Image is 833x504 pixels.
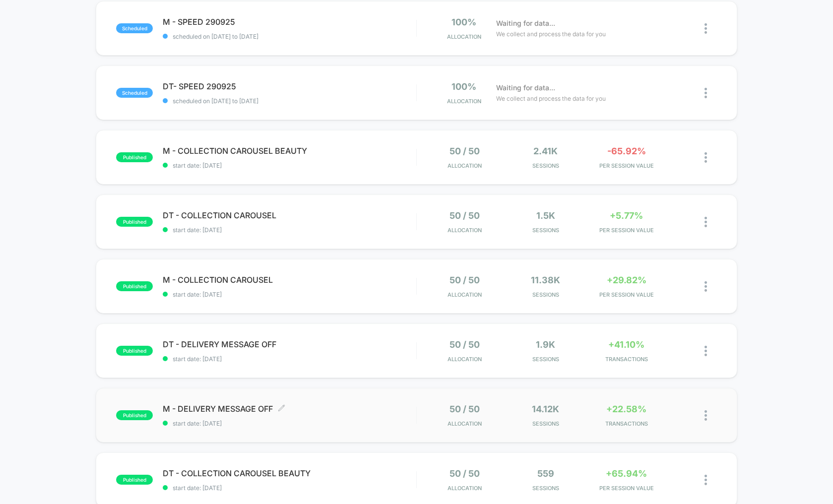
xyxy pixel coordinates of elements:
[448,291,482,298] span: Allocation
[163,97,416,105] span: scheduled on [DATE] to [DATE]
[496,82,555,93] span: Waiting for data...
[705,152,707,163] img: close
[508,162,583,169] span: Sessions
[448,356,482,363] span: Allocation
[588,227,664,234] span: PER SESSION VALUE
[508,356,583,363] span: Sessions
[610,210,643,221] span: +5.77%
[449,275,480,285] span: 50 / 50
[451,17,476,27] span: 100%
[163,291,416,298] span: start date: [DATE]
[116,475,153,485] span: published
[496,18,555,29] span: Waiting for data...
[447,98,481,105] span: Allocation
[163,146,416,156] span: M - COLLECTION CAROUSEL BEAUTY
[447,33,481,40] span: Allocation
[163,468,416,478] span: DT - COLLECTION CAROUSEL BEAUTY
[163,17,416,27] span: M - SPEED 290925
[588,162,664,169] span: PER SESSION VALUE
[448,420,482,427] span: Allocation
[449,146,480,156] span: 50 / 50
[163,162,416,169] span: start date: [DATE]
[705,346,707,356] img: close
[607,275,646,285] span: +29.82%
[705,281,707,292] img: close
[508,291,583,298] span: Sessions
[607,146,646,156] span: -65.92%
[588,420,664,427] span: TRANSACTIONS
[606,468,647,479] span: +65.94%
[163,33,416,40] span: scheduled on [DATE] to [DATE]
[163,210,416,220] span: DT - COLLECTION CAROUSEL
[705,217,707,227] img: close
[705,475,707,485] img: close
[449,339,480,350] span: 50 / 50
[448,162,482,169] span: Allocation
[451,81,476,92] span: 100%
[116,281,153,291] span: published
[496,29,606,39] span: We collect and process the data for you
[449,210,480,221] span: 50 / 50
[116,23,153,33] span: scheduled
[705,410,707,421] img: close
[163,355,416,363] span: start date: [DATE]
[448,485,482,492] span: Allocation
[163,339,416,349] span: DT - DELIVERY MESSAGE OFF
[588,291,664,298] span: PER SESSION VALUE
[606,404,646,414] span: +22.58%
[536,210,555,221] span: 1.5k
[705,23,707,34] img: close
[116,410,153,420] span: published
[163,484,416,492] span: start date: [DATE]
[588,485,664,492] span: PER SESSION VALUE
[448,227,482,234] span: Allocation
[588,356,664,363] span: TRANSACTIONS
[116,152,153,162] span: published
[532,404,559,414] span: 14.12k
[705,88,707,98] img: close
[449,404,480,414] span: 50 / 50
[508,227,583,234] span: Sessions
[536,339,555,350] span: 1.9k
[163,404,416,414] span: M - DELIVERY MESSAGE OFF
[116,217,153,227] span: published
[533,146,558,156] span: 2.41k
[608,339,644,350] span: +41.10%
[116,346,153,356] span: published
[163,226,416,234] span: start date: [DATE]
[537,468,554,479] span: 559
[531,275,560,285] span: 11.38k
[163,275,416,285] span: M - COLLECTION CAROUSEL
[496,94,606,103] span: We collect and process the data for you
[116,88,153,98] span: scheduled
[449,468,480,479] span: 50 / 50
[163,420,416,427] span: start date: [DATE]
[508,485,583,492] span: Sessions
[508,420,583,427] span: Sessions
[163,81,416,91] span: DT- SPEED 290925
